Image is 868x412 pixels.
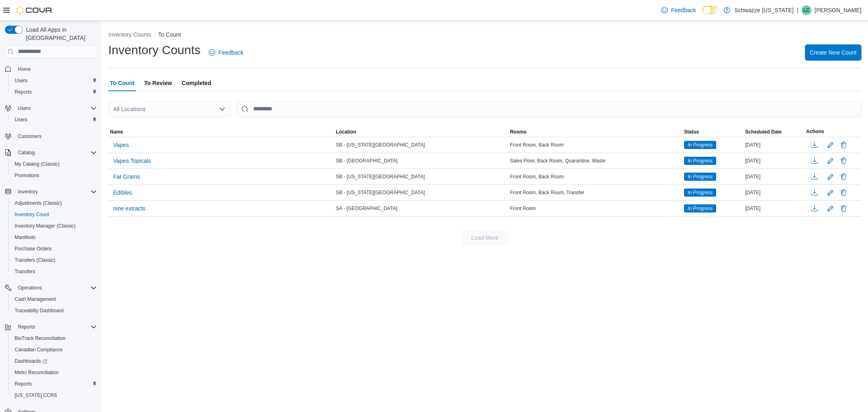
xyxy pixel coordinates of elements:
[688,173,713,180] span: In Progress
[110,171,143,183] button: Fat Grams
[11,345,66,355] a: Canadian Compliance
[15,131,97,141] span: Customers
[11,232,39,242] a: Manifests
[11,232,97,242] span: Manifests
[11,356,50,366] a: Dashboards
[110,186,135,199] button: Edibles
[2,130,100,142] button: Customers
[8,197,100,209] button: Adjustments (Classic)
[839,204,848,213] button: Delete
[108,127,334,137] button: Name
[110,155,154,167] button: Vapes.Topicals
[2,282,100,294] button: Operations
[15,307,63,314] span: Traceabilty Dashboard
[734,5,794,15] p: Schwazze [US_STATE]
[11,221,79,231] a: Inventory Manager (Classic)
[11,379,97,389] span: Reports
[8,243,100,254] button: Purchase Orders
[15,257,55,263] span: Transfers (Classic)
[684,204,716,213] span: In Progress
[8,220,100,232] button: Inventory Manager (Classic)
[802,5,811,15] div: Lilian Cristine Coon
[471,234,498,242] span: Load More
[806,128,824,135] span: Actions
[8,170,100,181] button: Promotions
[18,285,42,291] span: Operations
[15,187,41,197] button: Inventory
[743,188,805,197] div: [DATE]
[684,188,716,197] span: In Progress
[11,333,97,343] span: BioTrack Reconciliation
[11,306,67,316] a: Traceabilty Dashboard
[8,254,100,266] button: Transfers (Classic)
[803,5,809,15] span: LC
[336,129,356,135] span: Location
[11,294,97,304] span: Cash Management
[688,205,713,212] span: In Progress
[110,202,149,215] button: nine extracts
[743,172,805,182] div: [DATE]
[15,392,57,399] span: [US_STATE] CCRS
[219,106,225,112] button: Open list of options
[8,75,100,86] button: Users
[336,205,397,212] span: SA - [GEOGRAPHIC_DATA]
[2,186,100,197] button: Inventory
[110,75,134,91] span: To Count
[11,210,97,219] span: Inventory Count
[158,31,181,38] button: To Count
[15,223,76,229] span: Inventory Manager (Classic)
[684,141,716,149] span: In Progress
[11,210,52,219] a: Inventory Count
[11,221,97,231] span: Inventory Manager (Classic)
[15,283,45,293] button: Operations
[826,155,835,167] button: Edit count details
[15,148,38,158] button: Catalog
[15,64,34,74] a: Home
[702,6,719,14] input: Dark Mode
[18,149,35,156] span: Catalog
[2,103,100,114] button: Users
[18,133,42,140] span: Customers
[11,198,65,208] a: Adjustments (Classic)
[15,296,56,302] span: Cash Management
[510,129,527,135] span: Rooms
[826,139,835,151] button: Edit count details
[743,204,805,213] div: [DATE]
[23,26,97,42] span: Load All Apps in [GEOGRAPHIC_DATA]
[15,283,97,293] span: Operations
[15,358,47,364] span: Dashboards
[508,204,682,213] div: Front Room
[15,116,27,123] span: Users
[839,156,848,166] button: Delete
[144,75,172,91] span: To Review
[113,157,151,165] span: Vapes.Topicals
[671,6,696,14] span: Feedback
[11,333,69,343] a: BioTrack Reconciliation
[743,127,805,137] button: Scheduled Date
[11,198,97,208] span: Adjustments (Classic)
[11,345,97,355] span: Canadian Compliance
[336,158,398,164] span: SB - [GEOGRAPHIC_DATA]
[11,356,97,366] span: Dashboards
[108,31,861,40] nav: An example of EuiBreadcrumbs
[682,127,743,137] button: Status
[8,294,100,305] button: Cash Management
[15,64,97,74] span: Home
[11,379,35,389] a: Reports
[8,158,100,170] button: My Catalog (Classic)
[8,232,100,243] button: Manifests
[684,129,699,135] span: Status
[15,234,35,241] span: Manifests
[8,333,100,344] button: BioTrack Reconciliation
[11,171,97,180] span: Promotions
[15,268,35,275] span: Transfers
[8,390,100,401] button: [US_STATE] CCRS
[11,306,97,316] span: Traceabilty Dashboard
[113,204,145,213] span: nine extracts
[15,187,97,197] span: Inventory
[15,335,66,342] span: BioTrack Reconciliation
[113,173,140,181] span: Fat Grams
[11,255,59,265] a: Transfers (Classic)
[110,129,123,135] span: Name
[15,172,39,179] span: Promotions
